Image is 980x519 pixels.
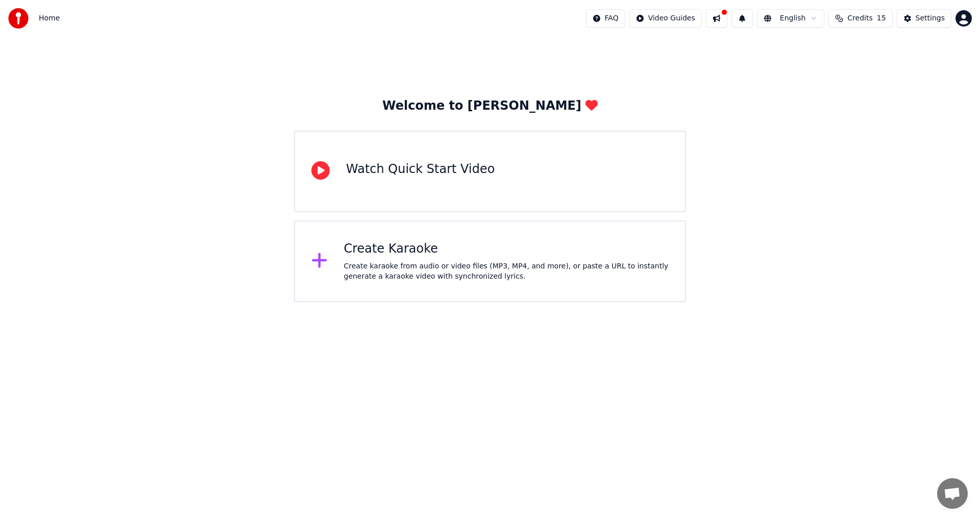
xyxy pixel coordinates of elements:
[344,261,669,282] div: Create karaoke from audio or video files (MP3, MP4, and more), or paste a URL to instantly genera...
[382,98,598,114] div: Welcome to [PERSON_NAME]
[877,13,886,23] span: 15
[629,9,702,28] button: Video Guides
[39,13,60,23] nav: breadcrumb
[39,13,60,23] span: Home
[346,161,495,178] div: Watch Quick Start Video
[847,13,872,23] span: Credits
[586,9,625,28] button: FAQ
[8,8,29,29] img: youka
[344,241,669,257] div: Create Karaoke
[937,478,968,509] div: Open chat
[897,9,951,28] button: Settings
[916,13,945,23] div: Settings
[828,9,892,28] button: Credits15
